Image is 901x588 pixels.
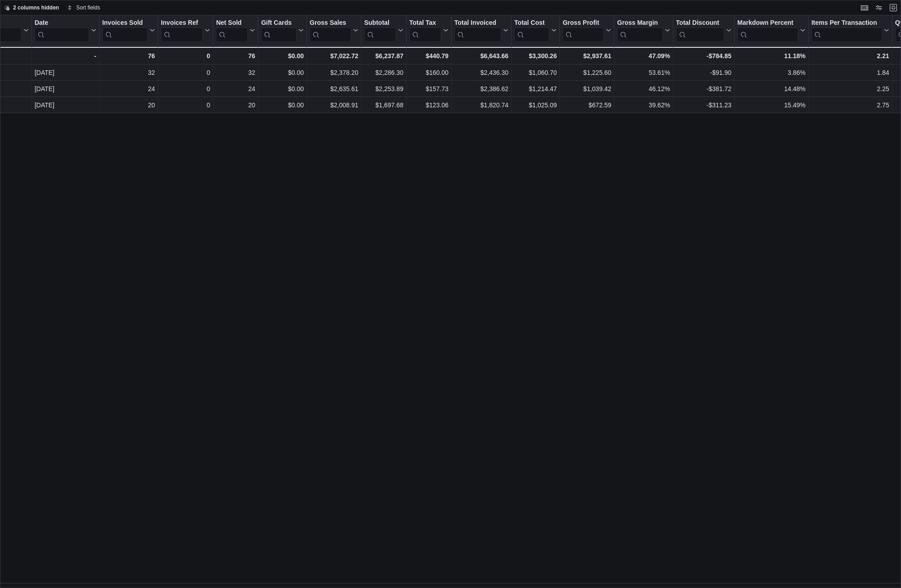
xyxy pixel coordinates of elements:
[310,100,358,110] div: $2,008.91
[874,2,884,13] button: Display options
[0,2,63,13] button: 2 columns hidden
[454,19,501,28] div: Total Invoiced
[563,83,612,94] div: $1,039.42
[811,19,889,42] button: Items Per Transaction
[514,100,557,110] div: $1,025.09
[216,19,248,28] div: Net Sold
[310,19,351,42] div: Gross Sales
[617,19,663,42] div: Gross Margin
[811,51,889,61] div: 2.21
[364,67,403,78] div: $2,286.30
[737,67,805,78] div: 3.86%
[310,83,358,94] div: $2,635.61
[676,83,732,94] div: -$381.72
[888,2,899,13] button: Exit fullscreen
[514,19,557,42] button: Total Cost
[364,51,403,61] div: $6,237.87
[454,67,508,78] div: $2,436.30
[364,83,403,94] div: $2,253.89
[35,51,96,61] div: -
[364,19,403,42] button: Subtotal
[310,19,358,42] button: Gross Sales
[64,2,104,13] button: Sort fields
[364,19,396,28] div: Subtotal
[617,51,670,61] div: 47.09%
[563,51,611,61] div: $2,937.61
[676,19,724,28] div: Total Discount
[617,100,670,110] div: 39.62%
[454,51,508,61] div: $6,643.66
[76,4,100,11] span: Sort fields
[811,19,882,42] div: Items Per Transaction
[737,100,805,110] div: 15.49%
[102,100,155,110] div: 20
[811,83,889,94] div: 2.25
[563,67,612,78] div: $1,225.60
[409,100,448,110] div: $123.06
[310,67,358,78] div: $2,378.20
[161,100,210,110] div: 0
[454,19,508,42] button: Total Invoiced
[35,19,89,28] div: Date
[102,19,148,42] div: Invoices Sold
[514,83,557,94] div: $1,214.47
[454,19,501,42] div: Total Invoiced
[676,51,732,61] div: -$784.85
[737,19,798,42] div: Markdown Percent
[617,19,670,42] button: Gross Margin
[563,19,604,42] div: Gross Profit
[161,19,203,42] div: Invoices Ref
[261,19,297,28] div: Gift Cards
[102,83,155,94] div: 24
[409,51,448,61] div: $440.79
[811,100,889,110] div: 2.75
[35,83,96,94] div: [DATE]
[216,83,255,94] div: 24
[737,19,805,42] button: Markdown Percent
[409,19,448,42] button: Total Tax
[737,83,805,94] div: 14.48%
[161,67,210,78] div: 0
[514,19,549,28] div: Total Cost
[35,19,89,42] div: Date
[676,19,732,42] button: Total Discount
[514,51,557,61] div: $3,300.26
[514,67,557,78] div: $1,060.70
[617,67,670,78] div: 53.61%
[364,100,403,110] div: $1,697.68
[102,19,155,42] button: Invoices Sold
[859,2,870,13] button: Keyboard shortcuts
[102,67,155,78] div: 32
[261,83,304,94] div: $0.00
[261,19,304,42] button: Gift Cards
[409,67,448,78] div: $160.00
[161,51,210,61] div: 0
[102,51,155,61] div: 76
[35,100,96,110] div: [DATE]
[216,67,255,78] div: 32
[676,67,732,78] div: -$91.90
[35,19,96,42] button: Date
[261,51,304,61] div: $0.00
[216,19,255,42] button: Net Sold
[261,67,304,78] div: $0.00
[676,19,724,42] div: Total Discount
[216,19,248,42] div: Net Sold
[676,100,732,110] div: -$311.23
[563,100,612,110] div: $672.59
[737,51,805,61] div: 11.18%
[310,51,358,61] div: $7,022.72
[617,19,663,28] div: Gross Margin
[161,19,210,42] button: Invoices Ref
[261,100,304,110] div: $0.00
[811,67,889,78] div: 1.84
[35,67,96,78] div: [DATE]
[737,19,798,28] div: Markdown Percent
[216,51,255,61] div: 76
[617,83,670,94] div: 46.12%
[563,19,611,42] button: Gross Profit
[409,19,441,28] div: Total Tax
[102,19,148,28] div: Invoices Sold
[310,19,351,28] div: Gross Sales
[454,83,508,94] div: $2,386.62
